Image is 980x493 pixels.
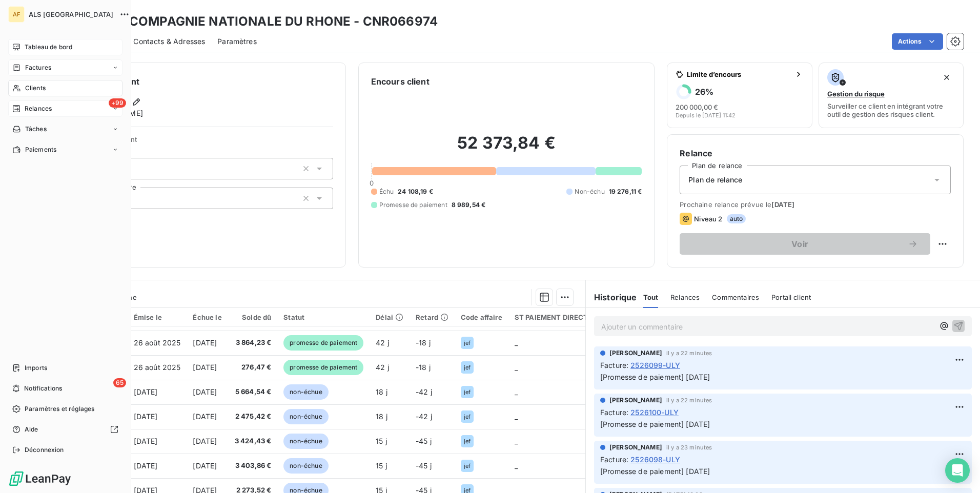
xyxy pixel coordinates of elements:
span: non-échue [283,434,328,449]
span: Tâches [25,125,47,134]
span: Clients [25,84,46,93]
span: 18 j [376,412,387,421]
span: 8 989,54 € [452,200,486,210]
span: non-échue [283,384,328,400]
h3: CNR - COMPAGNIE NATIONALE DU RHONE - CNR066974 [90,12,438,31]
span: Prochaine relance prévue le [680,200,951,209]
span: 200 000,00 € [676,103,718,111]
span: il y a 22 minutes [666,397,712,403]
span: 3 403,86 € [234,461,272,471]
span: Portail client [771,293,811,301]
span: Voir [692,240,908,248]
span: jef [464,463,471,469]
span: Facture : [600,360,628,371]
span: il y a 23 minutes [666,444,712,450]
span: il y a 22 minutes [666,350,712,356]
button: Actions [892,33,943,50]
span: 2526099-ULY [630,360,680,371]
span: Aide [25,425,38,434]
span: Factures [25,63,51,72]
span: [Promesse de paiement] [DATE] [600,373,710,381]
h6: Encours client [371,75,430,88]
span: [PERSON_NAME] [609,348,662,358]
span: [PERSON_NAME] [609,443,662,452]
h6: Historique [586,291,637,303]
h6: Informations client [62,75,333,88]
span: promesse de paiement [283,335,363,351]
span: 26 août 2025 [134,338,181,347]
span: _ [515,387,518,396]
span: Facture : [600,454,628,465]
span: 42 j [376,363,389,372]
span: Gestion du risque [827,90,885,98]
span: 15 j [376,461,387,470]
span: Contacts & Adresses [133,36,205,47]
h6: 26 % [695,87,713,97]
span: 2526098-ULY [630,454,680,465]
span: Échu [379,187,394,196]
span: [DATE] [134,387,158,396]
div: Délai [376,313,403,321]
span: Non-échu [575,187,604,196]
span: 276,47 € [234,362,272,373]
span: jef [464,414,471,420]
span: [DATE] [193,338,217,347]
span: [DATE] [134,437,158,445]
span: -18 j [416,338,431,347]
span: [DATE] [134,412,158,421]
span: [DATE] [193,363,217,372]
img: Logo LeanPay [8,470,72,487]
span: jef [464,438,471,444]
span: jef [464,364,471,371]
span: Plan de relance [688,175,742,185]
button: Limite d’encours26%200 000,00 €Depuis le [DATE] 11:42 [667,63,812,128]
div: AF [8,6,25,23]
div: Statut [283,313,363,321]
span: Tableau de bord [25,43,72,52]
span: Paiements [25,145,56,154]
span: 15 j [376,437,387,445]
span: jef [464,389,471,395]
span: jef [464,340,471,346]
span: Niveau 2 [694,215,722,223]
span: Relances [25,104,52,113]
span: Promesse de paiement [379,200,447,210]
span: _ [515,412,518,421]
span: 65 [113,378,126,387]
div: Retard [416,313,448,321]
div: Open Intercom Messenger [945,458,970,483]
span: 42 j [376,338,389,347]
span: [PERSON_NAME] [609,396,662,405]
a: Aide [8,421,122,438]
span: Déconnexion [25,445,64,455]
span: [DATE] [193,387,217,396]
span: Notifications [24,384,62,393]
span: [DATE] [771,200,794,209]
span: 3 864,23 € [234,338,272,348]
span: [DATE] [193,461,217,470]
span: Paramètres et réglages [25,404,94,414]
span: non-échue [283,458,328,474]
span: ALS [GEOGRAPHIC_DATA] [29,10,113,18]
span: Depuis le [DATE] 11:42 [676,112,736,118]
span: 18 j [376,387,387,396]
span: [Promesse de paiement] [DATE] [600,420,710,428]
div: Échue le [193,313,221,321]
div: ST PAIEMENT DIRECT [515,313,588,321]
div: Code affaire [461,313,502,321]
span: Commentaires [712,293,759,301]
span: -18 j [416,363,431,372]
span: [Promesse de paiement] [DATE] [600,467,710,476]
span: 26 août 2025 [134,363,181,372]
span: promesse de paiement [283,360,363,375]
span: 2526100-ULY [630,407,679,418]
button: Voir [680,233,930,255]
span: Facture : [600,407,628,418]
span: auto [727,214,746,223]
span: 2 475,42 € [234,412,272,422]
span: 24 108,19 € [398,187,433,196]
span: [DATE] [193,412,217,421]
span: [DATE] [134,461,158,470]
span: -45 j [416,461,432,470]
span: Relances [670,293,700,301]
